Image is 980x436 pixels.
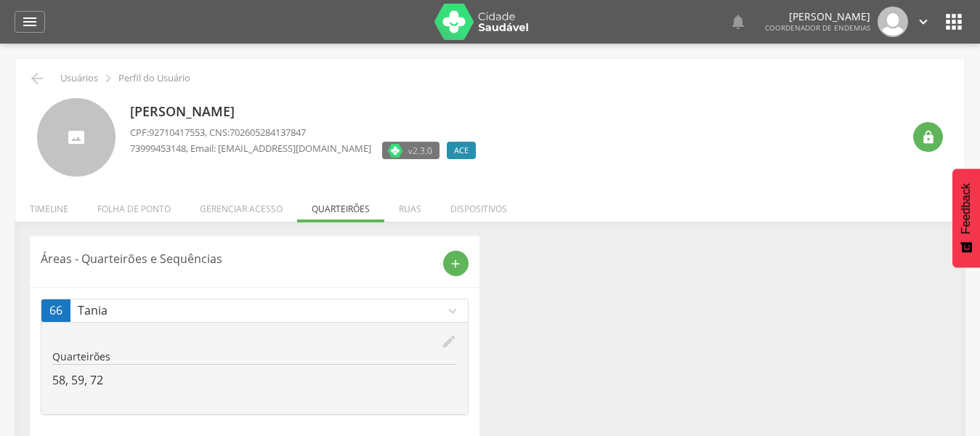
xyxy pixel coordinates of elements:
p: [PERSON_NAME] [130,102,483,121]
p: Usuários [60,73,98,84]
span: v2.3.0 [408,143,432,158]
li: Gerenciar acesso [185,188,297,222]
i:  [21,13,39,31]
a:  [915,7,931,37]
a:  [15,11,45,33]
i:  [915,14,931,30]
a: 66Taniaexpand_more [41,299,468,322]
i: edit [441,334,457,350]
i: Voltar [28,70,46,87]
p: CPF: , CNS: [130,126,483,140]
p: [PERSON_NAME] [765,12,870,22]
p: Tania [78,302,445,319]
p: Áreas - Quarteirões e Sequências [41,251,432,267]
li: Folha de ponto [83,188,185,222]
i: expand_more [445,303,461,319]
i:  [729,13,747,31]
i: add [449,257,462,270]
i:  [100,70,116,86]
i:  [942,10,965,33]
span: 92710417553 [149,126,205,139]
p: Quarteirões [52,350,457,364]
li: Ruas [384,188,436,222]
span: Coordenador de Endemias [765,23,870,33]
button: Feedback - Mostrar pesquisa [952,169,980,267]
label: Versão do aplicativo [382,142,440,159]
li: Dispositivos [436,188,522,222]
li: Timeline [15,188,83,222]
span: 73999453148 [130,142,186,155]
a:  [729,7,747,37]
i:  [921,130,936,145]
span: ACE [454,145,469,156]
span: Feedback [960,183,973,234]
span: 66 [49,302,62,319]
span: 702605284137847 [230,126,306,139]
div: Resetar senha [913,122,943,152]
p: , Email: [EMAIL_ADDRESS][DOMAIN_NAME] [130,142,371,156]
p: 58, 59, 72 [52,372,457,389]
p: Perfil do Usuário [118,73,190,84]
